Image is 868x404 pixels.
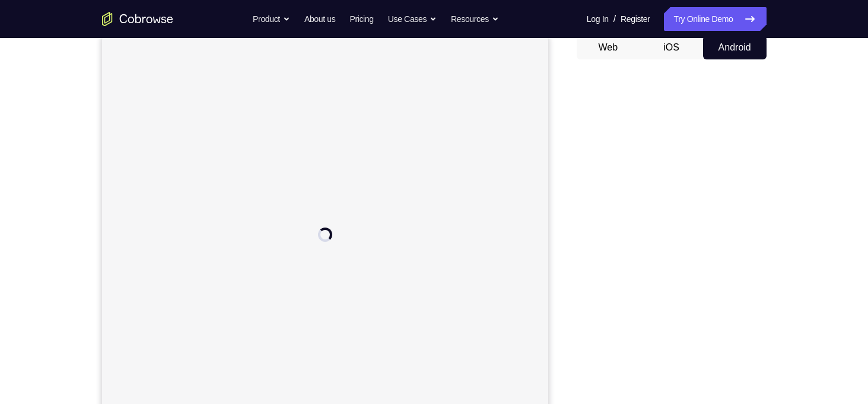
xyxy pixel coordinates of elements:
a: Register [621,7,650,31]
a: Pricing [349,7,373,31]
button: Resources [451,7,499,31]
button: Android [703,36,767,59]
a: Try Online Demo [664,7,766,31]
button: iOS [640,36,703,59]
a: Log In [587,7,609,31]
a: Go to the home page [102,12,173,26]
button: Product [253,7,290,31]
a: About us [304,7,335,31]
span: / [613,12,616,26]
button: Web [577,36,640,59]
button: Use Cases [388,7,437,31]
